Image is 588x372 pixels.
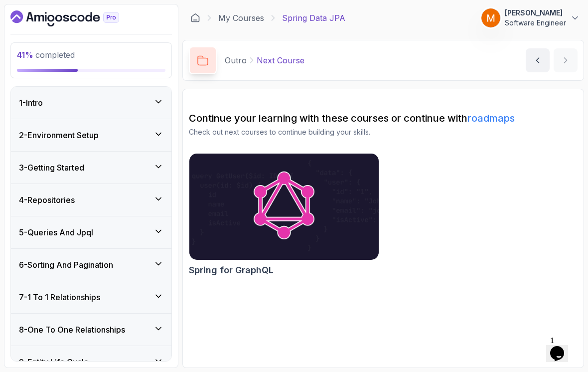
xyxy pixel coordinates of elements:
button: previous content [526,48,550,72]
button: 1-Intro [11,87,171,119]
h3: 5 - Queries And Jpql [19,226,93,238]
a: Dashboard [190,13,200,23]
h3: 3 - Getting Started [19,162,84,174]
h3: 2 - Environment Setup [19,129,99,141]
p: Next Course [257,54,304,66]
h3: 1 - Intro [19,97,43,109]
a: Dashboard [10,10,142,26]
a: Spring for GraphQL cardSpring for GraphQL [189,153,379,277]
a: My Courses [218,12,264,24]
p: Outro [225,54,247,66]
button: 2-Environment Setup [11,119,171,151]
button: user profile image[PERSON_NAME]Software Engineer [481,8,580,28]
button: next content [554,48,578,72]
h2: Continue your learning with these courses or continue with [189,111,578,125]
button: 4-Repositories [11,184,171,216]
button: 6-Sorting And Pagination [11,249,171,281]
button: 8-One To One Relationships [11,314,171,346]
h3: 9 - Entity Life Cycle [19,356,89,368]
span: 41 % [17,50,33,60]
p: [PERSON_NAME] [505,8,566,18]
h3: 6 - Sorting And Pagination [19,259,113,271]
p: Software Engineer [505,18,566,28]
button: 7-1 To 1 Relationships [11,281,171,313]
iframe: chat widget [546,332,578,362]
h3: 4 - Repositories [19,194,75,206]
button: 5-Queries And Jpql [11,216,171,248]
span: completed [17,50,75,60]
a: roadmaps [467,112,515,124]
h3: 8 - One To One Relationships [19,324,125,336]
img: user profile image [481,8,500,27]
button: 3-Getting Started [11,152,171,184]
h2: Spring for GraphQL [189,263,274,277]
h3: 7 - 1 To 1 Relationships [19,291,100,303]
img: Spring for GraphQL card [189,154,379,260]
p: Spring Data JPA [282,12,345,24]
p: Check out next courses to continue building your skills. [189,127,578,137]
